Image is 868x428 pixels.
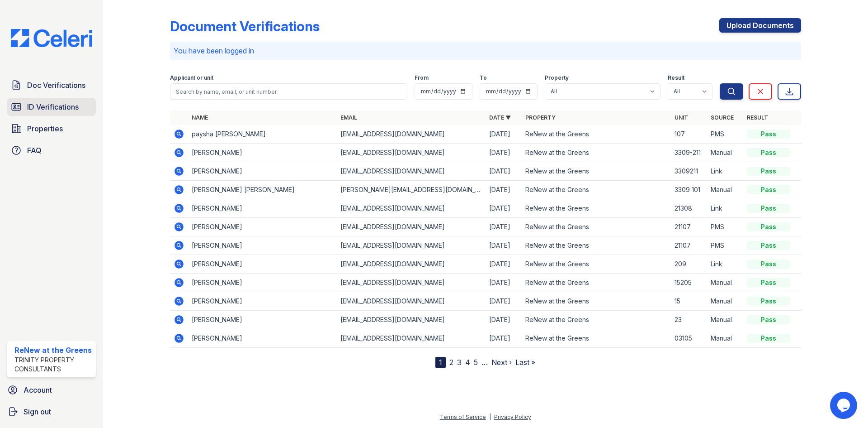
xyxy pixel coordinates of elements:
a: Date ▼ [489,114,511,121]
td: ReNew at the Greens [522,236,670,255]
a: Doc Verifications [7,76,96,94]
td: 3309211 [671,162,707,181]
td: [PERSON_NAME] [188,311,337,329]
td: [DATE] [486,125,522,144]
div: Pass [747,130,790,139]
td: 3309-211 [671,144,707,162]
td: Manual [707,292,743,311]
td: ReNew at the Greens [522,162,670,181]
td: ReNew at the Greens [522,181,670,199]
td: [PERSON_NAME] [188,255,337,274]
td: [EMAIL_ADDRESS][DOMAIN_NAME] [337,125,486,144]
td: Manual [707,311,743,329]
td: [PERSON_NAME] [188,329,337,348]
td: [DATE] [486,292,522,311]
a: ID Verifications [7,98,96,116]
a: Privacy Policy [494,414,531,420]
label: To [480,74,487,82]
td: [DATE] [486,218,522,236]
td: [PERSON_NAME] [188,199,337,218]
td: Manual [707,274,743,292]
td: ReNew at the Greens [522,329,670,348]
td: [EMAIL_ADDRESS][DOMAIN_NAME] [337,199,486,218]
span: Properties [27,123,63,134]
td: [EMAIL_ADDRESS][DOMAIN_NAME] [337,311,486,329]
span: Account [24,385,52,395]
td: [EMAIL_ADDRESS][DOMAIN_NAME] [337,236,486,255]
td: 15205 [671,274,707,292]
td: Manual [707,144,743,162]
td: [DATE] [486,255,522,274]
a: Last » [515,358,535,367]
td: Link [707,255,743,274]
p: You have been logged in [174,45,797,56]
td: [EMAIL_ADDRESS][DOMAIN_NAME] [337,274,486,292]
div: Pass [747,315,790,324]
td: [DATE] [486,181,522,199]
a: Email [340,114,357,121]
td: [PERSON_NAME] [188,144,337,162]
td: Link [707,199,743,218]
td: ReNew at the Greens [522,218,670,236]
label: Result [668,74,684,82]
td: ReNew at the Greens [522,311,670,329]
div: 1 [435,357,446,368]
td: [DATE] [486,199,522,218]
img: CE_Logo_Blue-a8612792a0a2168367f1c8372b55b34899dd931a85d93a1a3d3e32e68fde9ad4.png [4,29,99,47]
td: [PERSON_NAME] [188,162,337,181]
td: 21107 [671,236,707,255]
td: [DATE] [486,236,522,255]
td: ReNew at the Greens [522,274,670,292]
td: PMS [707,236,743,255]
a: Next › [491,358,512,367]
td: 21107 [671,218,707,236]
a: 2 [449,358,453,367]
td: [PERSON_NAME] [188,274,337,292]
div: Pass [747,167,790,176]
td: [PERSON_NAME] [PERSON_NAME] [188,181,337,199]
td: PMS [707,125,743,144]
a: Terms of Service [440,414,486,420]
a: Account [4,381,99,399]
a: Property [525,114,556,121]
a: FAQ [7,141,96,159]
input: Search by name, email, or unit number [170,83,407,100]
div: Pass [747,297,790,306]
div: Document Verifications [170,18,320,34]
label: Applicant or unit [170,74,213,82]
td: [DATE] [486,162,522,181]
label: Property [545,74,569,82]
a: 5 [474,358,478,367]
td: [PERSON_NAME] [188,236,337,255]
div: Pass [747,204,790,213]
div: Pass [747,241,790,250]
td: ReNew at the Greens [522,125,670,144]
td: [DATE] [486,329,522,348]
a: Source [711,114,734,121]
td: [DATE] [486,144,522,162]
a: Result [747,114,768,121]
iframe: chat widget [830,392,859,419]
td: ReNew at the Greens [522,144,670,162]
td: [EMAIL_ADDRESS][DOMAIN_NAME] [337,329,486,348]
div: Pass [747,185,790,194]
a: Sign out [4,403,99,421]
td: [EMAIL_ADDRESS][DOMAIN_NAME] [337,218,486,236]
td: Link [707,162,743,181]
a: Properties [7,120,96,138]
div: Pass [747,260,790,269]
span: Doc Verifications [27,80,85,91]
span: … [481,357,488,368]
td: 107 [671,125,707,144]
td: [DATE] [486,311,522,329]
td: [EMAIL_ADDRESS][DOMAIN_NAME] [337,162,486,181]
a: 4 [465,358,470,367]
label: From [415,74,429,82]
td: 3309 101 [671,181,707,199]
td: [EMAIL_ADDRESS][DOMAIN_NAME] [337,144,486,162]
div: Trinity Property Consultants [14,356,92,374]
div: Pass [747,334,790,343]
td: ReNew at the Greens [522,199,670,218]
td: Manual [707,181,743,199]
